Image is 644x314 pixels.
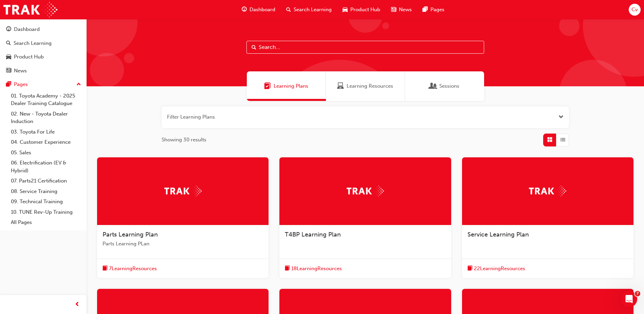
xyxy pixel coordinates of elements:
[439,82,459,90] span: Sessions
[3,37,84,50] a: Search Learning
[103,264,108,273] span: book-icon
[386,3,417,17] a: news-iconNews
[3,78,84,91] button: Pages
[236,3,281,17] a: guage-iconDashboard
[14,81,28,88] div: Pages
[474,265,525,273] span: 22 Learning Resources
[621,291,637,307] iframe: Intercom live chat
[8,186,84,197] a: 08. Service Training
[250,6,275,14] span: Dashboard
[285,231,341,238] span: T4BP Learning Plan
[560,136,565,144] span: List
[14,53,44,61] div: Product Hub
[462,157,633,278] a: TrakService Learning Planbook-icon22LearningResources
[252,43,256,51] span: Search
[6,40,11,47] span: search-icon
[547,136,552,144] span: Grid
[347,82,393,90] span: Learning Resources
[529,186,566,196] img: Trak
[3,51,84,63] a: Product Hub
[75,300,80,309] span: prev-icon
[162,136,206,144] span: Showing 30 results
[103,264,157,273] button: book-icon7LearningResources
[274,82,308,90] span: Learning Plans
[109,265,157,273] span: 7 Learning Resources
[3,23,84,36] a: Dashboard
[337,3,386,17] a: car-iconProduct Hub
[285,264,290,273] span: book-icon
[294,6,332,14] span: Search Learning
[8,158,84,176] a: 06. Electrification (EV & Hybrid)
[76,80,81,89] span: up-icon
[430,82,437,90] span: Sessions
[103,240,263,248] span: Parts Learning PLan
[8,127,84,137] a: 03. Toyota For Life
[97,157,269,278] a: TrakParts Learning PlanParts Learning PLanbook-icon7LearningResources
[6,82,11,88] span: pages-icon
[6,27,11,33] span: guage-icon
[417,3,450,17] a: pages-iconPages
[430,6,444,14] span: Pages
[8,109,84,127] a: 02. New - Toyota Dealer Induction
[8,196,84,207] a: 09. Technical Training
[8,91,84,109] a: 01. Toyota Academy - 2025 Dealer Training Catalogue
[8,176,84,186] a: 07. Parts21 Certification
[3,65,84,77] a: News
[631,6,638,14] span: Cv
[264,82,271,90] span: Learning Plans
[350,6,380,14] span: Product Hub
[285,264,342,273] button: book-icon18LearningResources
[291,265,342,273] span: 18 Learning Resources
[326,71,405,101] a: Learning ResourcesLearning Resources
[467,231,529,238] span: Service Learning Plan
[8,217,84,228] a: All Pages
[164,186,202,196] img: Trak
[14,25,40,33] div: Dashboard
[405,71,484,101] a: SessionsSessions
[281,3,337,17] a: search-iconSearch Learning
[3,22,84,78] button: DashboardSearch LearningProduct HubNews
[337,82,344,90] span: Learning Resources
[8,207,84,217] a: 10. TUNE Rev-Up Training
[558,113,564,121] button: Open the filter
[391,5,396,14] span: news-icon
[286,5,291,14] span: search-icon
[399,6,412,14] span: News
[343,5,348,14] span: car-icon
[3,2,57,17] img: Trak
[6,68,11,74] span: news-icon
[242,5,247,14] span: guage-icon
[247,71,326,101] a: Learning PlansLearning Plans
[635,291,640,296] span: 7
[629,4,641,16] button: Cv
[103,231,158,238] span: Parts Learning Plan
[467,264,525,273] button: book-icon22LearningResources
[279,157,451,278] a: TrakT4BP Learning Planbook-icon18LearningResources
[14,67,27,75] div: News
[14,39,52,47] div: Search Learning
[423,5,428,14] span: pages-icon
[347,186,384,196] img: Trak
[8,137,84,147] a: 04. Customer Experience
[6,54,11,60] span: car-icon
[8,147,84,158] a: 05. Sales
[467,264,473,273] span: book-icon
[246,41,484,54] input: Search...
